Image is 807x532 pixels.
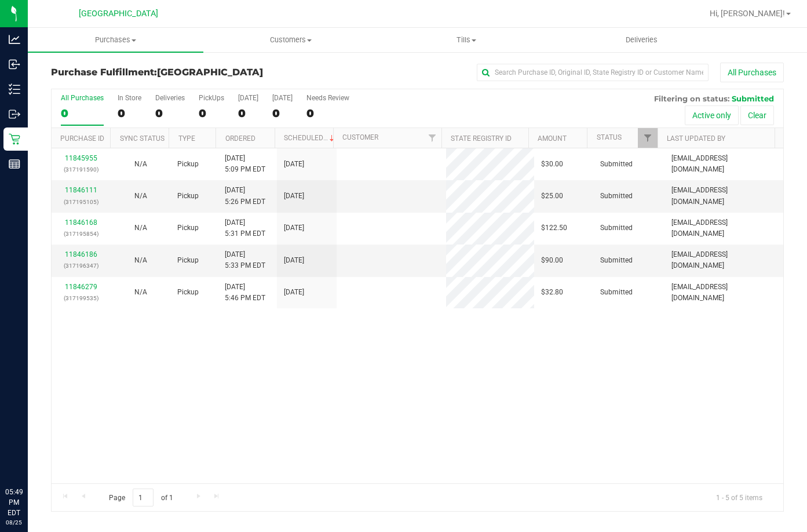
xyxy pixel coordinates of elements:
[9,59,20,70] inline-svg: Inbound
[284,159,304,170] span: [DATE]
[65,186,97,194] a: 11846111
[178,134,195,143] a: Type
[118,107,141,120] div: 0
[134,288,147,296] span: Not Applicable
[157,67,263,78] span: [GEOGRAPHIC_DATA]
[671,153,776,175] span: [EMAIL_ADDRESS][DOMAIN_NAME]
[671,217,776,239] span: [EMAIL_ADDRESS][DOMAIN_NAME]
[199,107,224,120] div: 0
[59,228,104,239] p: (317195854)
[65,250,97,258] a: 11846186
[155,107,185,120] div: 0
[600,255,633,266] span: Submitted
[177,255,199,266] span: Pickup
[177,159,199,170] span: Pickup
[225,134,255,143] a: Ordered
[203,28,379,52] a: Customers
[5,487,23,518] p: 05:49 PM EDT
[667,134,725,143] a: Last Updated By
[732,94,774,103] span: Submitted
[284,134,337,142] a: Scheduled
[451,134,512,143] a: State Registry ID
[133,489,154,507] input: 1
[9,108,20,120] inline-svg: Outbound
[199,94,224,102] div: PickUps
[9,133,20,145] inline-svg: Retail
[740,105,774,125] button: Clear
[541,255,563,266] span: $90.00
[134,223,147,234] button: N/A
[118,94,141,102] div: In Store
[99,489,182,507] span: Page of 1
[284,287,304,298] span: [DATE]
[134,191,147,202] button: N/A
[238,94,258,102] div: [DATE]
[204,35,378,45] span: Customers
[600,287,633,298] span: Submitted
[59,293,104,304] p: (317199535)
[65,154,97,162] a: 11845955
[134,287,147,298] button: N/A
[284,223,304,234] span: [DATE]
[225,153,265,175] span: [DATE] 5:09 PM EDT
[720,63,784,82] button: All Purchases
[600,191,633,202] span: Submitted
[120,134,165,143] a: Sync Status
[177,287,199,298] span: Pickup
[671,185,776,207] span: [EMAIL_ADDRESS][DOMAIN_NAME]
[610,35,673,45] span: Deliveries
[225,185,265,207] span: [DATE] 5:26 PM EDT
[477,64,709,81] input: Search Purchase ID, Original ID, State Registry ID or Customer Name...
[541,191,563,202] span: $25.00
[134,159,147,170] button: N/A
[600,223,633,234] span: Submitted
[600,159,633,170] span: Submitted
[177,223,199,234] span: Pickup
[9,83,20,95] inline-svg: Inventory
[134,224,147,232] span: Not Applicable
[134,192,147,200] span: Not Applicable
[225,217,265,239] span: [DATE] 5:31 PM EDT
[272,94,293,102] div: [DATE]
[284,255,304,266] span: [DATE]
[284,191,304,202] span: [DATE]
[59,260,104,271] p: (317196347)
[238,107,258,120] div: 0
[225,282,265,304] span: [DATE] 5:46 PM EDT
[12,439,46,474] iframe: Resource center
[422,128,441,148] a: Filter
[538,134,567,143] a: Amount
[272,107,293,120] div: 0
[378,28,554,52] a: Tills
[671,282,776,304] span: [EMAIL_ADDRESS][DOMAIN_NAME]
[79,9,158,19] span: [GEOGRAPHIC_DATA]
[5,518,23,527] p: 08/25
[541,159,563,170] span: $30.00
[306,107,349,120] div: 0
[654,94,729,103] span: Filtering on status:
[225,249,265,271] span: [DATE] 5:33 PM EDT
[541,223,567,234] span: $122.50
[707,489,772,506] span: 1 - 5 of 5 items
[61,94,104,102] div: All Purchases
[59,164,104,175] p: (317191590)
[671,249,776,271] span: [EMAIL_ADDRESS][DOMAIN_NAME]
[61,107,104,120] div: 0
[9,158,20,170] inline-svg: Reports
[65,283,97,291] a: 11846279
[134,255,147,266] button: N/A
[685,105,739,125] button: Active only
[65,218,97,227] a: 11846168
[134,256,147,264] span: Not Applicable
[177,191,199,202] span: Pickup
[9,34,20,45] inline-svg: Analytics
[306,94,349,102] div: Needs Review
[28,28,203,52] a: Purchases
[60,134,104,143] a: Purchase ID
[155,94,185,102] div: Deliveries
[379,35,553,45] span: Tills
[28,35,203,45] span: Purchases
[638,128,657,148] a: Filter
[597,133,622,141] a: Status
[59,196,104,207] p: (317195105)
